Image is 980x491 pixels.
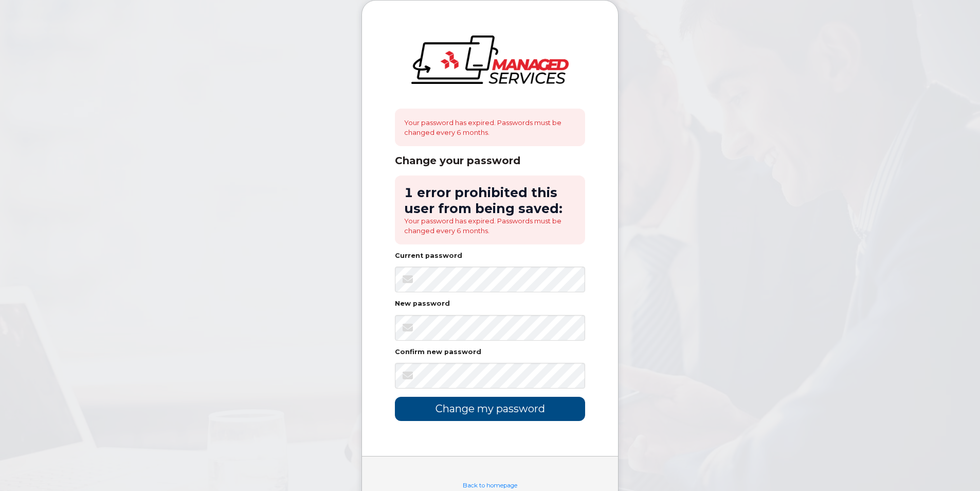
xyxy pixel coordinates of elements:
label: New password [395,301,450,307]
input: Change my password [395,397,585,421]
li: Your password has expired. Passwords must be changed every 6 months. [404,216,576,235]
a: Back to homepage [463,482,517,489]
label: Confirm new password [395,349,481,356]
div: Your password has expired. Passwords must be changed every 6 months. [395,109,585,146]
div: Change your password [395,154,585,167]
label: Current password [395,253,462,259]
img: logo-large.png [411,36,569,84]
h2: 1 error prohibited this user from being saved: [404,185,576,216]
